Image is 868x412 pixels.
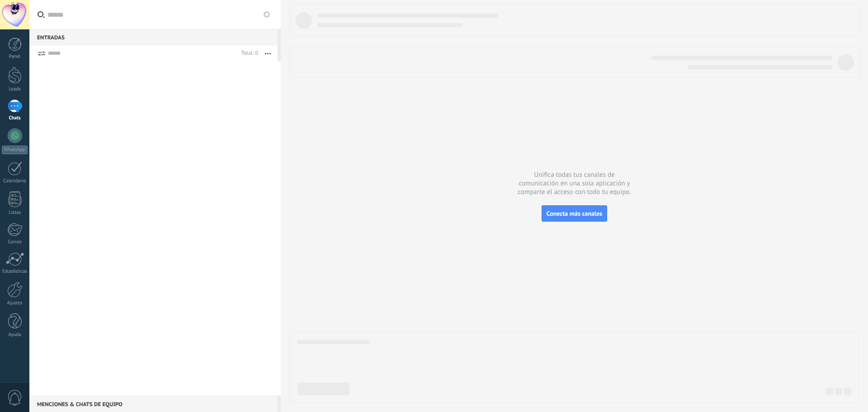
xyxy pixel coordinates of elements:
[29,29,278,45] div: Entradas
[2,269,28,275] div: Estadísticas
[2,54,28,60] div: Panel
[2,178,28,184] div: Calendario
[547,209,602,218] span: Conecta más canales
[2,332,28,338] div: Ayuda
[2,146,28,154] div: WhatsApp
[238,49,258,58] div: Total: 0
[2,210,28,216] div: Listas
[542,205,607,222] button: Conecta más canales
[2,86,28,92] div: Leads
[29,396,278,412] div: Menciones & Chats de equipo
[2,300,28,306] div: Ajustes
[2,115,28,121] div: Chats
[2,239,28,245] div: Correo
